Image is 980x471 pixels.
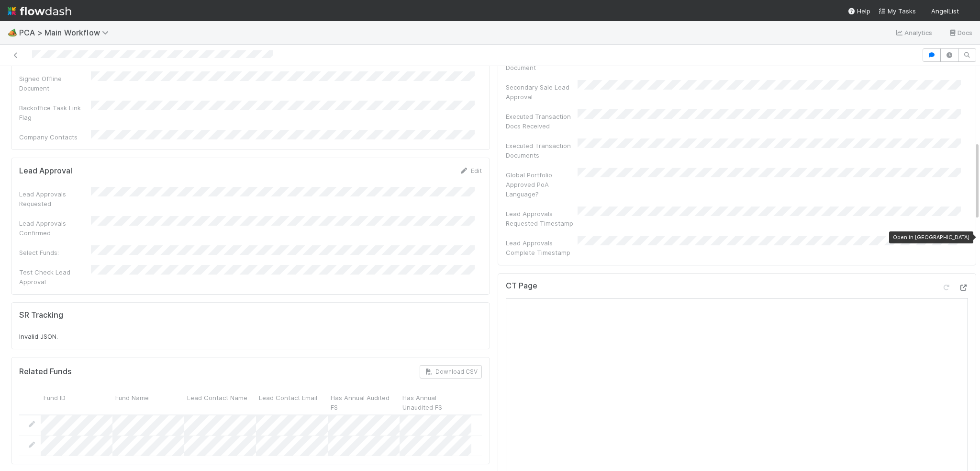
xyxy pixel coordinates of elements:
a: My Tasks [878,6,916,16]
img: avatar_e5ec2f5b-afc7-4357-8cf1-2139873d70b1.png [963,7,972,16]
div: Lead Approvals Requested [19,189,91,208]
div: Fund Name [112,390,184,414]
a: Analytics [895,27,933,38]
a: Edit [459,167,482,174]
div: Global Portfolio Approved PoA Language? [506,170,578,199]
a: Docs [948,27,972,38]
div: Invalid JSON. [19,332,482,341]
div: Lead Approvals Complete Timestamp [506,238,578,257]
div: Test Check Lead Approval [19,267,91,287]
span: My Tasks [878,7,916,15]
span: 🏕️ [8,28,17,36]
div: Executed Transaction Docs Received [506,112,578,131]
div: Lead Contact Email [256,390,328,414]
div: Help [847,6,870,16]
div: Has Annual Audited FS [328,390,400,414]
div: Signed Offline Document [19,74,91,93]
div: Lead Approvals Requested Timestamp [506,209,578,228]
span: AngelList [931,7,959,15]
button: Download CSV [420,365,482,379]
h5: CT Page [506,281,537,291]
div: Company Contacts [19,132,91,142]
div: Has Annual Unaudited FS [400,390,471,414]
h5: Related Funds [19,367,72,377]
span: PCA > Main Workflow [19,28,113,37]
div: Backoffice Task Link Flag [19,103,91,122]
div: Lead Contact Name [184,390,256,414]
div: Lead Approvals Confirmed [19,218,91,238]
div: Select Funds: [19,248,91,257]
img: logo-inverted-e16ddd16eac7371096b0.svg [8,3,71,19]
h5: Lead Approval [19,166,72,176]
div: Secondary Sale Lead Approval [506,82,578,102]
div: Executed Transaction Documents [506,141,578,160]
div: Fund ID [41,390,112,414]
h5: SR Tracking [19,310,63,320]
